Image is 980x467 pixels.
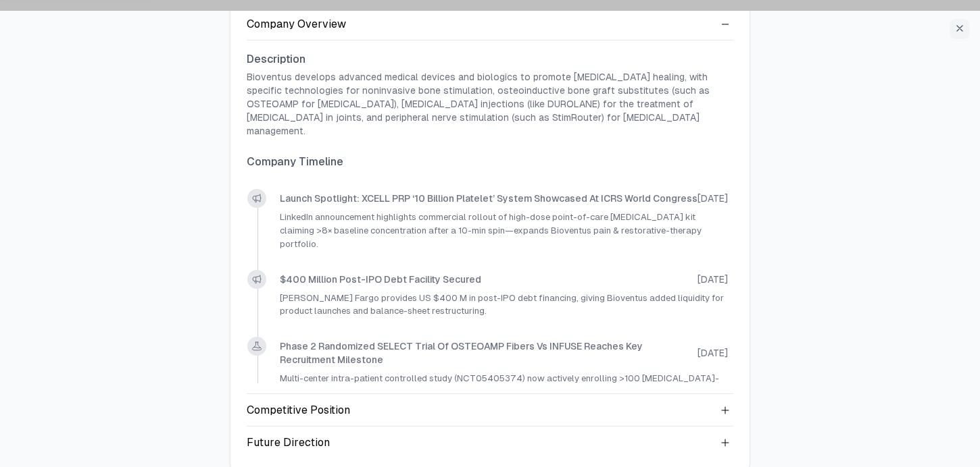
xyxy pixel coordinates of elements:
[247,51,733,67] h3: Description
[247,154,733,170] h3: Company Timeline
[247,16,346,32] div: Company Overview
[280,372,728,412] p: Multi-center intra-patient controlled study (NCT05405374) now actively enrolling >100 [MEDICAL_DA...
[247,435,330,451] div: Future Direction
[280,292,728,319] p: [PERSON_NAME] Fargo provides US $400 M in post-IPO debt financing, giving Bioventus added liquidi...
[280,339,697,366] a: Phase 2 randomized SELECT trial of OSTEOAMP Fibers vs INFUSE reaches key recruitment milestone
[280,211,728,250] p: LinkedIn announcement highlights commercial rollout of high-dose point-of-care [MEDICAL_DATA] kit...
[697,192,728,205] span: [DATE]
[247,70,733,138] p: Bioventus develops advanced medical devices and biologics to promote [MEDICAL_DATA] healing, with...
[280,192,697,205] a: Launch spotlight: XCELL PRP ‘10 billion platelet’ system showcased at ICRS World Congress
[280,273,481,286] a: $400 million post-IPO debt facility secured
[247,402,350,418] div: Competitive Position
[697,273,728,286] span: [DATE]
[697,346,728,360] span: [DATE]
